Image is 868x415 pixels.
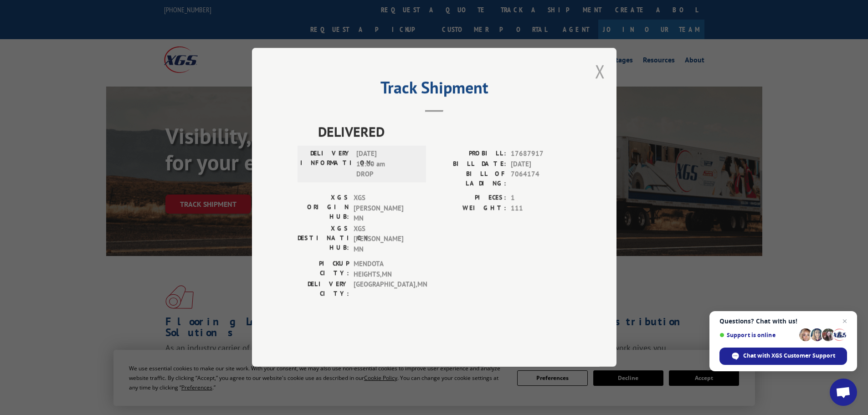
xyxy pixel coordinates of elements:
[354,224,415,255] span: XGS [PERSON_NAME] MN
[298,259,349,280] label: PICKUP CITY:
[356,149,418,180] span: [DATE] 11:00 am DROP
[434,169,506,189] label: BILL OF LADING:
[719,332,796,338] span: Support is online
[743,352,835,360] span: Chat with XGS Customer Support
[298,193,349,224] label: XGS ORIGIN HUB:
[511,203,571,214] span: 111
[298,224,349,255] label: XGS DESTINATION HUB:
[434,159,506,169] label: BILL DATE:
[511,169,571,189] span: 7064174
[511,159,571,169] span: [DATE]
[298,280,349,299] label: DELIVERY CITY:
[595,59,605,83] button: Close modal
[300,149,352,180] label: DELIVERY INFORMATION:
[434,149,506,159] label: PROBILL:
[830,379,857,406] div: Open chat
[511,149,571,159] span: 17687917
[839,316,850,327] span: Close chat
[434,203,506,214] label: WEIGHT:
[434,193,506,204] label: PIECES:
[719,318,847,325] span: Questions? Chat with us!
[298,81,571,98] h2: Track Shipment
[318,122,571,142] span: DELIVERED
[354,280,415,299] span: [GEOGRAPHIC_DATA] , MN
[354,193,415,224] span: XGS [PERSON_NAME] MN
[719,348,847,365] div: Chat with XGS Customer Support
[354,259,415,280] span: MENDOTA HEIGHTS , MN
[511,193,571,204] span: 1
